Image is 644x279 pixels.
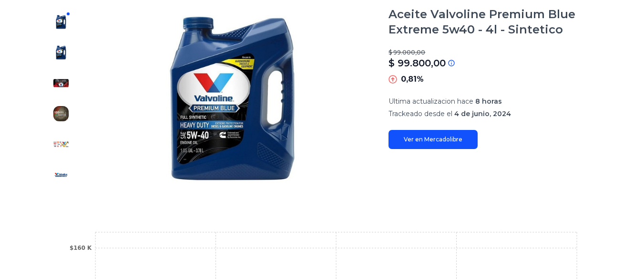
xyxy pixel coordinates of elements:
[388,56,446,70] p: $ 99.800,00
[388,130,478,149] a: Ver en Mercadolibre
[388,49,598,56] p: $ 99.000,00
[53,14,69,30] img: Aceite Valvoline Premium Blue Extreme 5w40 - 4l - Sintetico
[53,137,69,152] img: Aceite Valvoline Premium Blue Extreme 5w40 - 4l - Sintetico
[53,167,69,182] img: Aceite Valvoline Premium Blue Extreme 5w40 - 4l - Sintetico
[401,74,424,85] p: 0,81%
[53,106,69,121] img: Aceite Valvoline Premium Blue Extreme 5w40 - 4l - Sintetico
[388,7,598,37] h1: Aceite Valvoline Premium Blue Extreme 5w40 - 4l - Sintetico
[95,7,369,190] img: Aceite Valvoline Premium Blue Extreme 5w40 - 4l - Sintetico
[475,97,502,106] span: 8 horas
[454,109,511,118] span: 4 de junio, 2024
[53,75,69,91] img: Aceite Valvoline Premium Blue Extreme 5w40 - 4l - Sintetico
[388,97,473,106] span: Ultima actualizacion hace
[70,245,92,251] tspan: $160 K
[388,109,452,118] span: Trackeado desde el
[53,45,69,60] img: Aceite Valvoline Premium Blue Extreme 5w40 - 4l - Sintetico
